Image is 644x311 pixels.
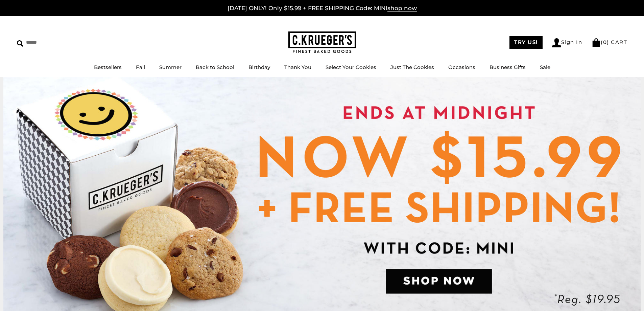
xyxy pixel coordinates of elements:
input: Search [17,37,97,48]
a: Sign In [552,38,582,47]
img: Bag [592,38,601,47]
span: shop now [387,5,417,12]
a: Thank You [284,64,311,70]
a: Fall [136,64,145,70]
a: Just The Cookies [390,64,434,70]
span: 0 [603,39,607,45]
a: Business Gifts [490,64,526,70]
a: [DATE] ONLY! Only $15.99 + FREE SHIPPING Code: MINIshop now [228,5,417,12]
a: (0) CART [592,39,627,45]
img: Search [17,40,23,47]
a: Back to School [196,64,234,70]
a: Summer [159,64,182,70]
a: Select Your Cookies [326,64,376,70]
a: TRY US! [509,36,543,49]
a: Bestsellers [94,64,122,70]
a: Occasions [448,64,475,70]
a: Sale [540,64,550,70]
a: Birthday [248,64,270,70]
img: C.KRUEGER'S [288,31,356,53]
img: Account [552,38,561,47]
